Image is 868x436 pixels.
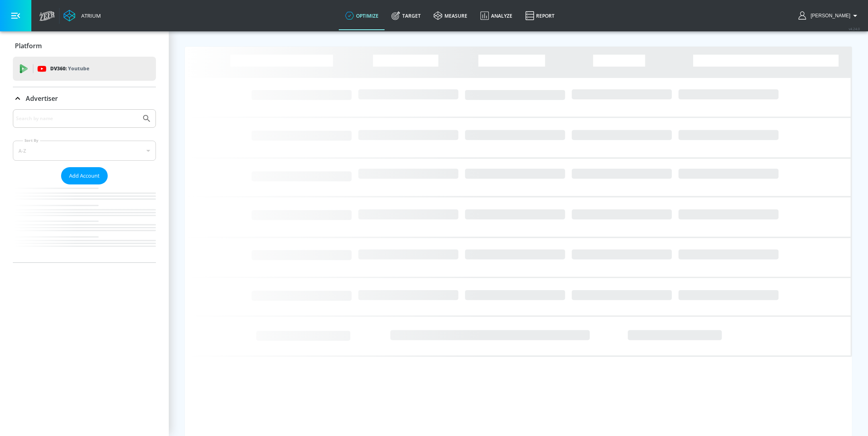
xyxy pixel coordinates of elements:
a: Report [519,1,561,30]
a: Target [385,1,427,30]
div: Advertiser [13,87,156,110]
a: optimize [339,1,385,30]
p: Advertiser [26,94,58,103]
div: A-Z [13,141,156,161]
div: Advertiser [13,109,156,262]
span: Add Account [69,171,100,180]
a: Atrium [63,10,101,22]
input: Search by name [16,113,138,124]
span: v 4.24.0 [849,27,860,31]
label: Sort By [23,138,40,143]
p: Youtube [68,64,89,73]
button: [PERSON_NAME] [798,11,860,20]
nav: list of Advertiser [13,184,156,262]
div: Platform [13,35,156,57]
a: Analyze [474,1,519,30]
a: measure [427,1,474,30]
p: DV360: [50,64,89,73]
button: Add Account [61,167,108,184]
div: DV360: Youtube [13,57,156,81]
p: Platform [15,41,42,50]
div: Atrium [78,12,101,19]
span: login as: veronica.hernandez@zefr.com [807,13,850,18]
